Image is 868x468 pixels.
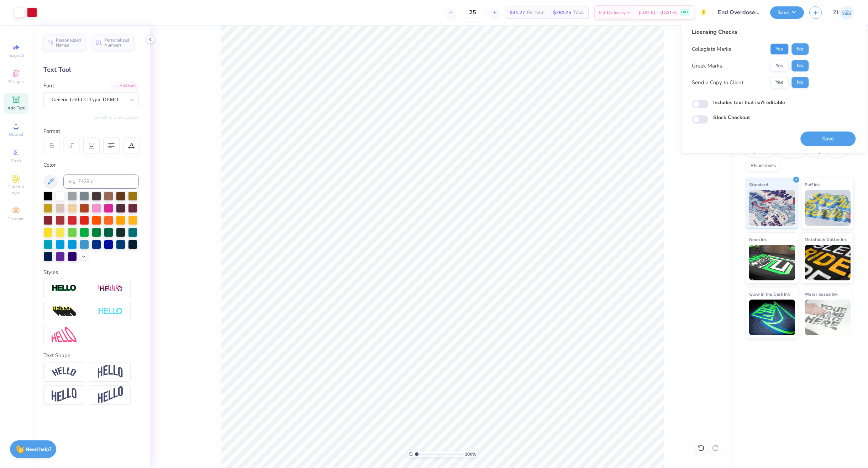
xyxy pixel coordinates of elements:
img: Neon Ink [749,245,795,280]
img: Free Distort [52,327,77,342]
span: Personalized Numbers [104,38,130,48]
div: Styles [43,268,139,276]
label: Includes text that isn't editable [713,99,785,106]
img: Glow in the Dark Ink [749,300,795,335]
img: Rise [98,386,123,404]
span: Est. Delivery [599,9,626,16]
img: Puff Ink [805,190,851,226]
span: Image AI [8,53,25,58]
img: Standard [749,190,795,226]
img: Arc [52,367,77,377]
img: Arch [98,365,123,378]
span: Water based Ink [805,290,838,298]
button: No [791,43,809,55]
div: Text Shape [43,351,139,360]
span: Personalized Names [56,38,81,48]
span: Designs [8,79,24,85]
span: Neon Ink [749,236,767,243]
img: Metallic & Glitter Ink [805,245,851,280]
a: ZJ [833,6,854,20]
strong: Need help? [26,446,52,453]
input: e.g. 7428 c [63,174,139,189]
button: Yes [770,60,789,71]
div: Greek Marks [692,62,722,70]
label: Block Checkout [713,114,750,121]
div: Rhinestones [746,161,780,171]
span: $31.27 [510,9,525,16]
span: $781.75 [553,9,571,16]
span: Per Item [527,9,545,16]
div: Collegiate Marks [692,45,731,53]
span: Total [573,9,584,16]
div: Licensing Checks [692,28,809,36]
button: No [791,60,809,71]
img: 3d Illusion [52,306,77,317]
button: Yes [770,77,789,88]
button: Save [800,131,856,146]
span: Upload [9,131,23,137]
span: Greek [11,158,22,163]
img: Stroke [52,284,77,292]
input: Untitled Design [712,5,765,20]
img: Flag [52,388,77,402]
span: Puff Ink [805,181,820,188]
div: Text Tool [43,65,139,75]
span: [DATE] - [DATE] [638,9,677,16]
img: Shadow [98,284,123,293]
div: Send a Copy to Client [692,79,743,87]
img: Water based Ink [805,300,851,335]
span: Glow in the Dark Ink [749,290,790,298]
div: Color [43,161,139,169]
img: Negative Space [98,307,123,316]
img: Zhor Junavee Antocan [840,6,854,20]
div: Format [43,127,140,135]
span: FREE [681,10,689,15]
button: Yes [770,43,789,55]
div: Add Font [111,82,139,90]
button: Save [770,6,804,19]
button: Switch to Greek Letters [94,114,139,120]
input: – – [459,6,486,19]
span: 100 % [465,451,476,457]
span: Standard [749,181,768,188]
span: Clipart & logos [4,184,28,195]
button: No [791,77,809,88]
span: ZJ [833,9,838,17]
span: Decorate [7,216,25,222]
span: Metallic & Glitter Ink [805,236,847,243]
label: Font [43,82,54,90]
span: Add Text [7,105,25,111]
